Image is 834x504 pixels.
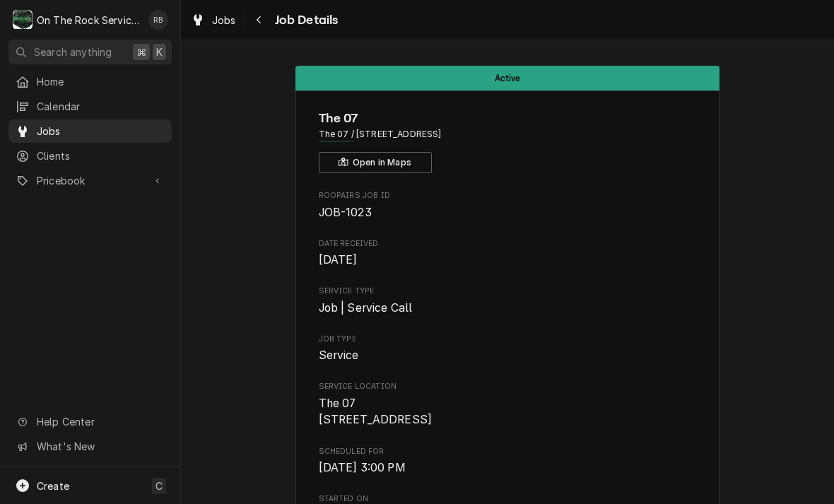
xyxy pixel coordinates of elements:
div: Ray Beals's Avatar [148,10,168,30]
span: Scheduled For [319,459,697,476]
span: Create [37,480,69,492]
span: Service Location [319,381,697,392]
span: Service Type [319,300,697,317]
a: Jobs [185,8,242,32]
span: Home [37,74,165,89]
span: Service Type [319,286,697,297]
span: Job | Service Call [319,301,413,315]
a: Clients [8,144,172,168]
span: Job Type [319,334,697,345]
span: Service Location [319,395,697,428]
span: Roopairs Job ID [319,204,697,221]
span: Search anything [34,45,112,59]
span: Date Received [319,252,697,269]
div: Service Type [319,286,697,316]
div: Scheduled For [319,446,697,476]
span: Scheduled For [319,446,697,457]
span: Clients [37,148,165,163]
span: Jobs [212,13,236,28]
span: Job Type [319,347,697,364]
button: Search anything⌘K [8,40,172,64]
div: Status [295,66,720,90]
div: On The Rock Services [37,13,141,28]
div: Roopairs Job ID [319,190,697,221]
span: Pricebook [37,173,143,188]
span: What's New [37,439,163,454]
span: Job Details [271,11,339,30]
span: [DATE] 3:00 PM [319,461,406,474]
button: Open in Maps [319,152,432,173]
a: Go to What's New [8,435,172,458]
div: Client Information [319,109,697,173]
span: Active [495,74,521,83]
span: Service [319,348,359,362]
span: Help Center [37,414,163,429]
div: Service Location [319,381,697,428]
span: The 07 [STREET_ADDRESS] [319,397,433,427]
span: C [155,479,163,493]
span: JOB-1023 [319,206,372,219]
div: Date Received [319,238,697,269]
span: Name [319,109,697,128]
div: O [13,10,33,30]
a: Home [8,70,172,93]
span: Address [319,128,697,141]
span: Roopairs Job ID [319,190,697,201]
a: Calendar [8,95,172,118]
span: Jobs [37,124,165,139]
span: K [156,45,163,59]
a: Go to Help Center [8,410,172,433]
a: Go to Pricebook [8,169,172,192]
div: RB [148,10,168,30]
a: Jobs [8,119,172,143]
span: Calendar [37,99,165,114]
span: [DATE] [319,253,358,266]
span: ⌘ [136,45,146,59]
span: Date Received [319,238,697,250]
div: On The Rock Services's Avatar [13,10,33,30]
button: Navigate back [248,8,271,31]
div: Job Type [319,334,697,364]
